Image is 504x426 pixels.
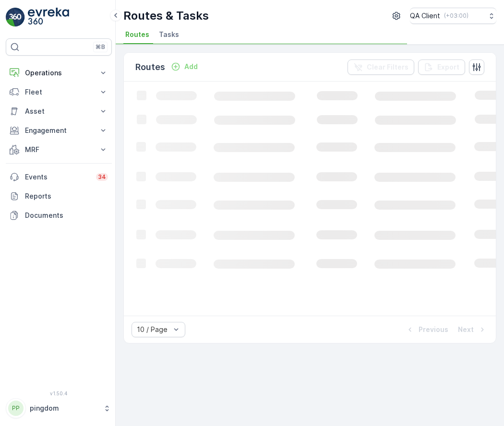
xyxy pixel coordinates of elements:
[25,211,108,220] p: Documents
[25,68,93,78] p: Operations
[135,60,165,74] p: Routes
[28,8,69,27] img: logo_light-DOdMpM7g.png
[123,8,209,24] p: Routes & Tasks
[167,61,202,72] button: Add
[6,102,112,121] button: Asset
[96,43,105,51] p: ⌘B
[437,62,459,72] p: Export
[348,59,414,75] button: Clear Filters
[367,62,408,72] p: Clear Filters
[6,187,112,206] a: Reports
[458,325,474,334] p: Next
[6,167,112,187] a: Events34
[410,11,440,21] p: QA Client
[419,325,448,334] p: Previous
[25,87,93,97] p: Fleet
[25,106,93,116] p: Asset
[8,401,24,416] div: PP
[418,59,465,75] button: Export
[6,398,112,418] button: PPpingdom
[6,206,112,225] a: Documents
[404,324,449,335] button: Previous
[159,30,179,39] span: Tasks
[125,30,149,39] span: Routes
[25,191,108,201] p: Reports
[410,8,496,24] button: QA Client(+03:00)
[25,172,90,182] p: Events
[6,390,112,396] span: v 1.50.4
[184,62,198,71] p: Add
[6,8,25,27] img: logo
[6,83,112,102] button: Fleet
[25,126,93,135] p: Engagement
[457,324,488,335] button: Next
[30,403,98,413] p: pingdom
[6,63,112,83] button: Operations
[98,173,106,181] p: 34
[6,121,112,140] button: Engagement
[444,12,468,20] p: ( +03:00 )
[6,140,112,159] button: MRF
[25,145,93,154] p: MRF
